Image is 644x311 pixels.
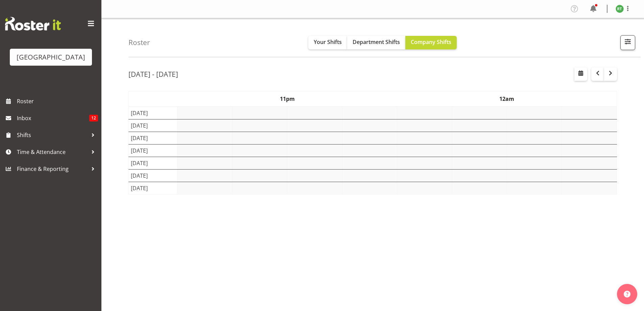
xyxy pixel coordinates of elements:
h4: Roster [128,39,150,46]
span: Inbox [17,113,89,123]
span: Shifts [17,130,88,140]
img: Rosterit website logo [5,17,61,30]
td: [DATE] [129,144,177,157]
span: Your Shifts [314,38,342,46]
span: Department Shifts [353,38,400,46]
button: Select a specific date within the roster. [574,67,587,81]
img: richard-test10237.jpg [616,5,624,13]
button: Department Shifts [347,36,405,49]
span: Time & Attendance [17,147,88,157]
td: [DATE] [129,182,177,194]
button: Your Shifts [308,36,347,49]
td: [DATE] [129,169,177,182]
td: [DATE] [129,119,177,132]
img: help-xxl-2.png [624,291,630,297]
span: Finance & Reporting [17,164,88,174]
button: Filter Shifts [620,35,635,50]
td: [DATE] [129,157,177,169]
th: 11pm [177,91,397,107]
td: [DATE] [129,107,177,119]
td: [DATE] [129,132,177,144]
span: Roster [17,96,98,106]
span: Company Shifts [411,38,451,46]
h2: [DATE] - [DATE] [128,70,178,79]
div: [GEOGRAPHIC_DATA] [17,52,85,62]
button: Company Shifts [405,36,457,49]
th: 12am [397,91,617,107]
span: 12 [89,115,98,121]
